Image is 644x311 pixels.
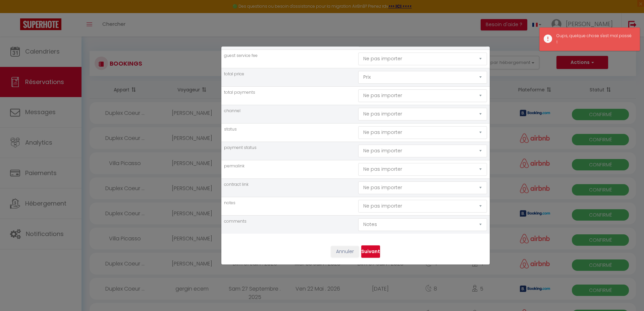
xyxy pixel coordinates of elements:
td: payment status [221,142,356,160]
button: Annuler [331,246,359,257]
td: contract link [221,178,356,197]
button: Suivant [361,245,380,258]
td: permalink [221,160,356,178]
td: total price [221,68,356,86]
td: channel [221,105,356,123]
td: status [221,123,356,142]
td: notes [221,197,356,215]
div: Oups, quelque chose s'est mal passé ! [556,33,633,46]
td: comments [221,215,356,234]
td: total payments [221,86,356,105]
td: guest service fee [221,50,356,68]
